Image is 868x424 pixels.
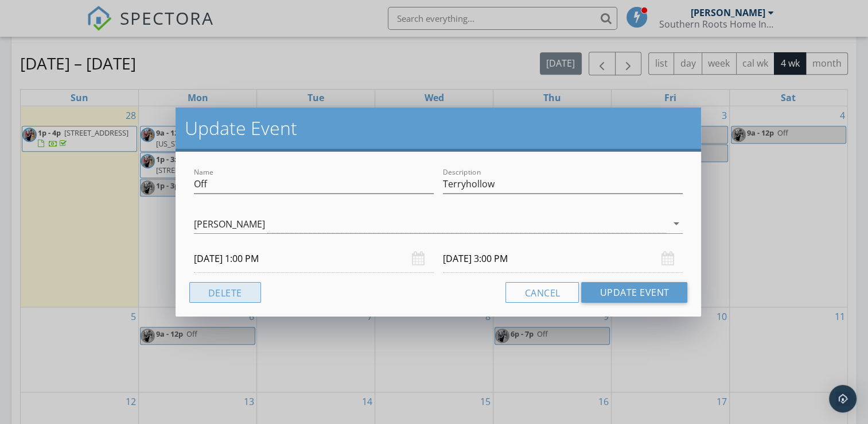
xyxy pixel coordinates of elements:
[185,117,692,140] h2: Update Event
[829,385,857,413] div: Open Intercom Messenger
[194,245,434,273] input: Select date
[669,217,683,230] i: arrow_drop_down
[443,245,683,273] input: Select date
[194,219,265,229] div: [PERSON_NAME]
[505,282,579,303] button: Cancel
[581,282,687,303] button: Update Event
[189,282,261,303] button: Delete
